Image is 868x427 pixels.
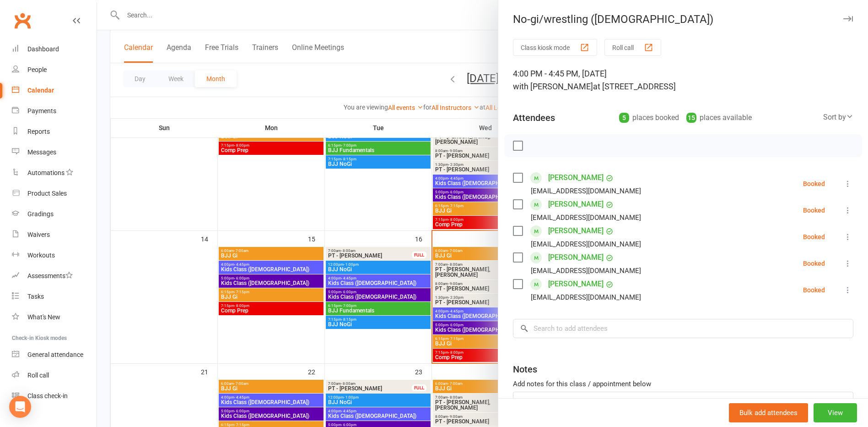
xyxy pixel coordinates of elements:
div: Product Sales [27,190,67,197]
div: [EMAIL_ADDRESS][DOMAIN_NAME] [531,238,641,250]
div: Booked [803,260,825,267]
div: places available [686,111,752,124]
div: Calendar [27,87,54,94]
span: with [PERSON_NAME] [513,82,593,91]
div: Payments [27,107,56,115]
div: [EMAIL_ADDRESS][DOMAIN_NAME] [531,265,641,277]
div: 15 [686,113,696,123]
a: General attendance kiosk mode [12,345,97,365]
a: Messages [12,142,97,163]
div: [EMAIL_ADDRESS][DOMAIN_NAME] [531,291,641,303]
div: Workouts [27,252,55,259]
a: Payments [12,101,97,121]
div: Notes [513,363,537,376]
a: Reports [12,121,97,142]
div: General attendance [27,351,83,358]
div: Open Intercom Messenger [9,396,31,418]
div: Automations [27,169,65,176]
a: Roll call [12,365,97,386]
div: Gradings [27,210,54,218]
div: Roll call [27,372,49,379]
button: Roll call [604,39,661,56]
a: [PERSON_NAME] [548,224,604,238]
a: [PERSON_NAME] [548,277,604,291]
button: Class kiosk mode [513,39,597,56]
div: [EMAIL_ADDRESS][DOMAIN_NAME] [531,185,641,197]
div: What's New [27,313,60,321]
div: Sort by [823,111,853,123]
div: Class check-in [27,392,68,400]
button: View [814,403,857,422]
div: Attendees [513,111,555,124]
a: [PERSON_NAME] [548,170,604,185]
div: Reports [27,128,50,135]
div: Assessments [27,272,73,279]
a: Waivers [12,224,97,245]
div: No-gi/wrestling ([DEMOGRAPHIC_DATA]) [498,13,868,26]
a: Class kiosk mode [12,386,97,406]
div: Booked [803,181,825,187]
div: Dashboard [27,45,59,53]
div: Waivers [27,231,50,238]
a: Automations [12,163,97,183]
div: Messages [27,148,56,156]
a: Workouts [12,245,97,266]
div: 4:00 PM - 4:45 PM, [DATE] [513,67,853,93]
div: People [27,66,47,73]
div: Booked [803,234,825,240]
div: places booked [619,111,679,124]
a: Gradings [12,204,97,224]
div: Booked [803,207,825,213]
div: [EMAIL_ADDRESS][DOMAIN_NAME] [531,212,641,224]
a: [PERSON_NAME] [548,250,604,265]
button: Bulk add attendees [729,403,808,422]
input: Search to add attendees [513,319,853,338]
a: People [12,60,97,80]
a: What's New [12,307,97,328]
a: Product Sales [12,183,97,204]
a: Calendar [12,80,97,101]
div: Add notes for this class / appointment below [513,378,853,389]
span: at [STREET_ADDRESS] [593,82,676,91]
a: Dashboard [12,39,97,60]
div: Tasks [27,293,44,300]
a: [PERSON_NAME] [548,197,604,212]
a: Assessments [12,266,97,286]
div: Booked [803,287,825,293]
div: 5 [619,113,629,123]
a: Tasks [12,286,97,307]
a: Clubworx [11,9,34,32]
